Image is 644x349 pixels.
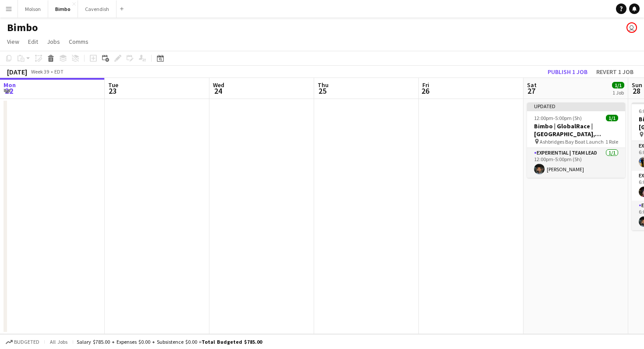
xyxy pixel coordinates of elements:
[422,81,429,89] span: Fri
[2,86,16,96] span: 22
[7,21,38,34] h1: Bimbo
[107,86,118,96] span: 23
[43,36,64,47] a: Jobs
[7,38,19,46] span: View
[108,81,118,89] span: Tue
[544,66,591,78] button: Publish 1 job
[7,67,27,76] div: [DATE]
[65,36,92,47] a: Comms
[526,86,537,96] span: 27
[630,86,642,96] span: 28
[4,337,41,347] button: Budgeted
[4,36,23,47] a: View
[593,66,637,78] button: Revert 1 job
[605,138,618,145] span: 1 Role
[54,68,64,75] div: EDT
[527,102,625,109] div: Updated
[47,38,60,46] span: Jobs
[540,138,604,145] span: Ashbridges Bay Boat Launch
[212,86,224,96] span: 24
[29,68,51,75] span: Week 39
[632,81,642,89] span: Sun
[527,102,625,178] app-job-card: Updated12:00pm-5:00pm (5h)1/1Bimbo | GlobalRace | [GEOGRAPHIC_DATA], [GEOGRAPHIC_DATA] Ashbridges...
[527,148,625,178] app-card-role: Experiential | Team Lead1/112:00pm-5:00pm (5h)[PERSON_NAME]
[77,338,262,345] div: Salary $785.00 + Expenses $0.00 + Subsistence $0.00 =
[612,89,624,96] div: 1 Job
[612,82,624,88] span: 1/1
[527,81,537,89] span: Sat
[606,115,618,121] span: 1/1
[318,81,329,89] span: Thu
[421,86,429,96] span: 26
[202,338,262,345] span: Total Budgeted $785.00
[25,36,42,47] a: Edit
[28,38,38,46] span: Edit
[14,339,39,345] span: Budgeted
[48,338,69,345] span: All jobs
[213,81,224,89] span: Wed
[78,0,117,18] button: Cavendish
[48,0,78,18] button: Bimbo
[18,0,48,18] button: Molson
[69,38,88,46] span: Comms
[316,86,329,96] span: 25
[527,122,625,138] h3: Bimbo | GlobalRace | [GEOGRAPHIC_DATA], [GEOGRAPHIC_DATA]
[4,81,16,89] span: Mon
[626,22,637,33] app-user-avatar: Poojitha Bangalore Girish
[534,115,582,121] span: 12:00pm-5:00pm (5h)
